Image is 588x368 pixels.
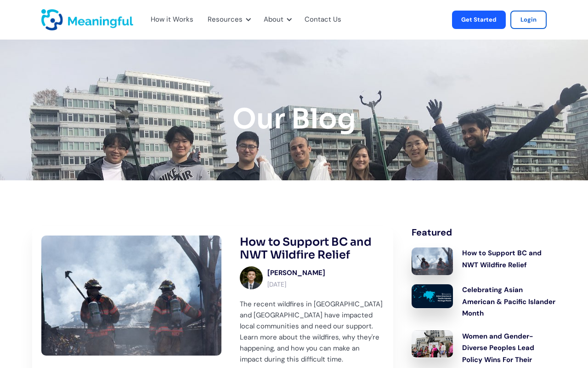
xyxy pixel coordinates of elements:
div: Contact Us [299,5,352,35]
a: How to Support BC and NWT Wildfire Relief [412,247,556,275]
div: How to Support BC and NWT Wildfire Relief [462,247,556,271]
a: Contact Us [305,14,341,26]
a: home [41,9,64,30]
img: The recent wildfires in Kelowna and Yellowknife have impacted local communities and need our supp... [412,247,453,275]
a: Login [510,11,547,29]
div: How it Works [151,14,193,26]
div: [PERSON_NAME] [267,267,325,279]
h2: How to Support BC and NWT Wildfire Relief [240,236,384,262]
a: Get Started [452,11,506,29]
div: Resources [202,5,254,35]
p: [DATE] [267,281,325,288]
img: Michael Chen [240,266,263,289]
div: Featured [412,226,556,238]
div: About [258,5,294,35]
img: MeaningfulWork wishes everyone a Happy Asian American & Pacific Islander (AAPI) Month! May marks ... [412,284,453,308]
a: Celebrating Asian American & Pacific Islander Month [412,284,556,322]
div: Celebrating Asian American & Pacific Islander Month [462,284,556,320]
img: Recognizing the importance of civic engagement at the municipal level, the grassroots organizatio... [412,330,453,357]
img: The recent wildfires in Kelowna and Yellowknife have impacted local communities and need our supp... [41,236,221,356]
a: How it Works [151,14,187,26]
div: How it Works [145,5,198,35]
div: Resources [208,14,243,26]
div: About [264,14,283,26]
h1: Our Blog [232,104,356,134]
p: The recent wildfires in [GEOGRAPHIC_DATA] and [GEOGRAPHIC_DATA] have impacted local communities a... [240,299,384,365]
